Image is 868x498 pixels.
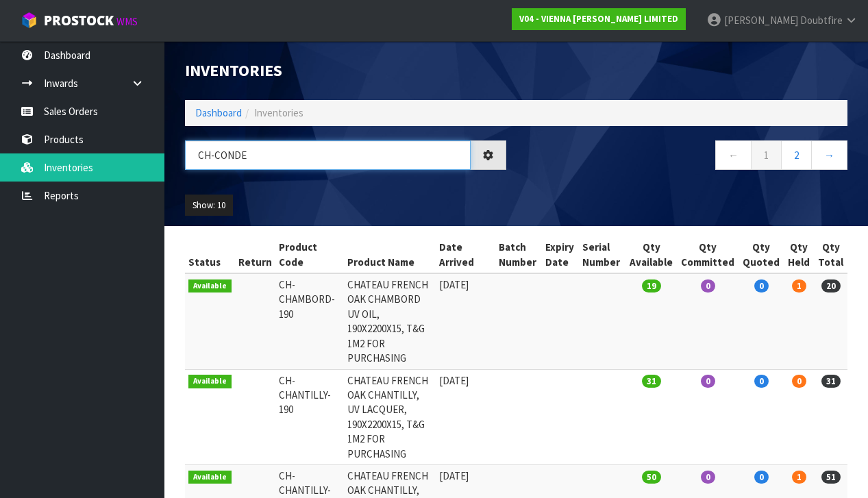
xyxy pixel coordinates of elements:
span: 0 [754,471,769,484]
a: → [811,140,847,170]
td: CHATEAU FRENCH OAK CHAMBORD UV OIL, 190X2200X15, T&G 1M2 FOR PURCHASING [344,273,435,369]
span: 31 [642,375,661,388]
span: 19 [642,279,661,292]
span: 1 [792,471,806,484]
span: 0 [754,279,769,292]
th: Product Name [344,236,435,273]
th: Product Code [275,236,345,273]
span: Available [188,471,232,484]
strong: V04 - VIENNA [PERSON_NAME] LIMITED [519,13,678,25]
th: Status [185,236,235,273]
span: Available [188,375,232,388]
a: 2 [781,140,812,170]
th: Expiry Date [542,236,579,273]
span: 0 [701,279,715,292]
th: Qty Quoted [739,236,784,273]
a: 1 [751,140,782,170]
span: 31 [821,375,841,388]
th: Return [235,236,275,273]
span: 20 [821,279,841,292]
span: 0 [701,375,715,388]
td: CHATEAU FRENCH OAK CHANTILLY, UV LACQUER, 190X2200X15, T&G 1M2 FOR PURCHASING [344,369,435,465]
td: CH-CHANTILLY-190 [275,369,345,465]
span: 0 [701,471,715,484]
span: Doubtfire [800,14,843,27]
img: cube-alt.png [21,12,38,29]
span: [PERSON_NAME] [724,14,798,27]
td: [DATE] [436,273,496,369]
th: Qty Total [814,236,847,273]
input: Search inventories [185,140,471,170]
th: Qty Held [784,236,814,273]
span: 0 [792,375,806,388]
span: 0 [754,375,769,388]
span: Available [188,279,232,293]
th: Batch Number [495,236,542,273]
span: 1 [792,279,806,292]
th: Qty Committed [677,236,739,273]
th: Qty Available [625,236,677,273]
nav: Page navigation [527,140,848,174]
small: WMS [116,15,138,28]
th: Date Arrived [436,236,496,273]
h1: Inventories [185,62,506,79]
span: Inventories [254,106,303,119]
td: [DATE] [436,369,496,465]
span: 50 [642,471,661,484]
button: Show: 10 [185,195,233,216]
a: ← [715,140,752,170]
th: Serial Number [579,236,625,273]
a: Dashboard [195,106,242,119]
span: 51 [821,471,841,484]
span: ProStock [44,12,114,29]
td: CH-CHAMBORD-190 [275,273,345,369]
